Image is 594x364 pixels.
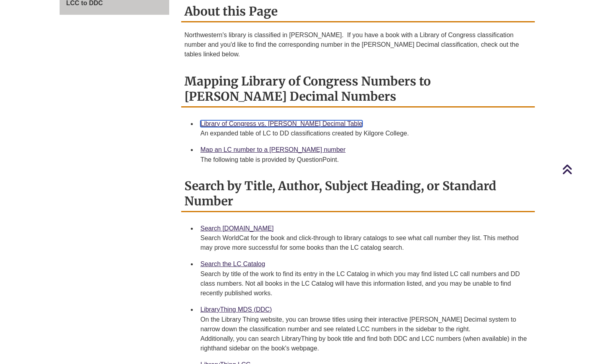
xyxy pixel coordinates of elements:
h2: Search by Title, Author, Subject Heading, or Standard Number [181,176,535,212]
div: An expanded table of LC to DD classifications created by Kilgore College. [200,129,528,138]
div: Search WorldCat for the book and click-through to library catalogs to see what call number they l... [200,233,528,253]
a: Search the LC Catalog [200,261,265,267]
a: Map an LC number to a [PERSON_NAME] number [200,146,346,153]
a: Library of Congress vs. [PERSON_NAME] Decimal Table [200,120,362,127]
div: The following table is provided by QuestionPoint. [200,155,528,165]
p: Northwestern's library is classified in [PERSON_NAME]. If you have a book with a Library of Congr... [184,30,532,59]
div: Search by title of the work to find its entry in the LC Catalog in which you may find listed LC c... [200,269,528,298]
a: LibraryThing MDS (DDC) [200,306,272,313]
h2: About this Page [181,1,535,22]
div: On the Library Thing website, you can browse titles using their interactive [PERSON_NAME] Decimal... [200,315,528,353]
h2: Mapping Library of Congress Numbers to [PERSON_NAME] Decimal Numbers [181,71,535,107]
a: Search [DOMAIN_NAME] [200,225,274,232]
a: Back to Top [562,164,592,175]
